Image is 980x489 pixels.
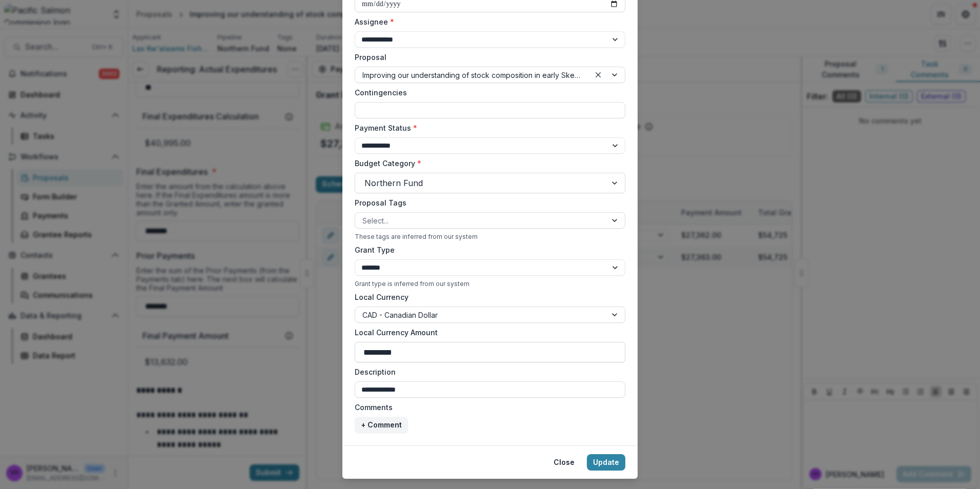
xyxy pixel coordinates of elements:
label: Budget Category [355,158,619,169]
label: Comments [355,402,619,413]
label: Contingencies [355,87,619,98]
label: Assignee [355,16,619,27]
button: + Comment [355,417,408,433]
label: Proposal Tags [355,197,619,208]
label: Grant Type [355,244,619,255]
label: Local Currency [355,292,409,302]
div: These tags are inferred from our system [355,233,625,240]
label: Payment Status [355,123,619,133]
div: Clear selected options [592,69,604,81]
div: Grant type is inferred from our system [355,280,625,288]
button: Update [587,454,625,471]
label: Local Currency Amount [355,327,619,338]
label: Description [355,366,619,377]
button: Close [547,454,581,471]
label: Proposal [355,52,619,63]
